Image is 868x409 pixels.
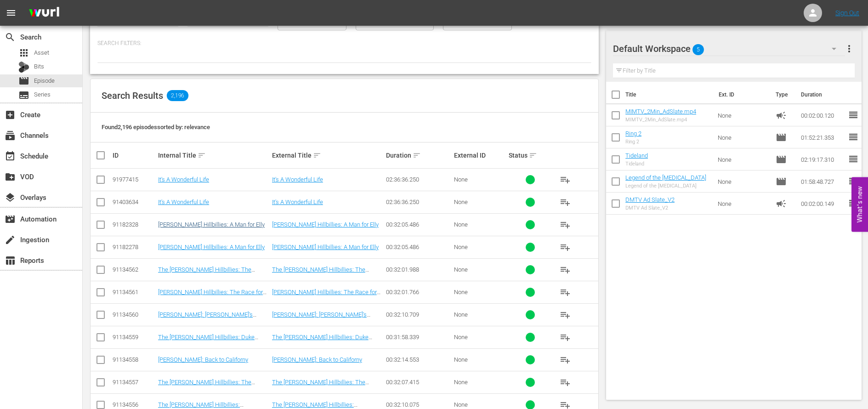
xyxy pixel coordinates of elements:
span: Create [5,109,16,120]
span: playlist_add [560,332,571,343]
span: Series [34,90,51,99]
button: playlist_add [554,281,576,303]
span: reorder [848,153,859,165]
a: Sign Out [835,9,859,17]
td: None [714,193,772,215]
div: None [454,289,506,295]
button: playlist_add [554,214,576,236]
a: [PERSON_NAME] Hillbillies: A Man for Elly [158,244,265,250]
div: 00:32:10.709 [386,311,452,318]
td: None [714,104,772,126]
span: Bits [34,62,44,71]
button: playlist_add [554,326,576,348]
span: Episode [776,154,787,165]
a: It's A Wonderful Life [272,199,323,205]
div: 02:36:36.250 [386,199,452,205]
span: Asset [34,48,49,57]
div: 91134560 [113,311,155,318]
td: None [714,126,772,148]
div: 91134556 [113,401,155,408]
a: [PERSON_NAME]: [PERSON_NAME]'s Dilemma [158,311,256,325]
td: None [714,148,772,170]
span: Ad [776,198,787,209]
div: Tideland [625,161,648,167]
span: playlist_add [560,377,571,388]
div: Default Workspace [613,36,845,62]
a: Tideland [625,152,648,159]
div: 91182328 [113,221,155,228]
div: None [454,244,506,250]
div: 91977415 [113,176,155,183]
div: Legend of the [MEDICAL_DATA] [625,183,706,189]
div: None [454,356,506,363]
span: sort [313,151,321,159]
span: Episode [776,132,787,143]
div: ID [113,152,155,159]
span: playlist_add [560,242,571,253]
div: 00:32:07.415 [386,379,452,386]
span: 2,196 [167,90,188,101]
span: playlist_add [560,264,571,275]
a: The [PERSON_NAME] Hillbillies: Duke Becomes a Father [272,334,372,347]
div: None [454,379,506,386]
span: Series [18,90,29,101]
td: 02:19:17.310 [797,148,848,170]
div: External Title [272,150,383,161]
span: Episode [34,76,55,85]
span: Reports [5,255,16,266]
span: Automation [5,214,16,225]
div: Internal Title [158,150,269,161]
div: None [454,221,506,228]
a: [PERSON_NAME] Hillbillies: A Man for Elly [158,221,265,228]
span: more_vert [844,43,855,54]
a: The [PERSON_NAME] Hillbillies: The Clampetts Get Psychoanalyzed [158,379,255,392]
div: 91134558 [113,356,155,363]
span: playlist_add [560,287,571,298]
a: The [PERSON_NAME] Hillbillies: The Clampetts Get Psychoanalyzed [272,379,369,392]
td: 01:52:21.353 [797,126,848,148]
th: Ext. ID [713,82,771,108]
span: playlist_add [560,309,571,320]
div: Status [509,150,551,161]
div: 00:32:14.553 [386,356,452,363]
th: Type [770,82,795,108]
div: 91134559 [113,334,155,341]
div: 91403634 [113,199,155,205]
span: reorder [848,109,859,120]
span: Episode [18,75,29,86]
a: [PERSON_NAME] Hillbillies: A Man for Elly [272,221,379,228]
td: None [714,170,772,193]
div: 91134557 [113,379,155,386]
span: Search Results [102,90,163,101]
button: playlist_add [554,259,576,281]
button: playlist_add [554,371,576,393]
span: Channels [5,130,16,141]
a: Legend of the [MEDICAL_DATA] [625,174,706,181]
span: VOD [5,171,16,182]
a: [PERSON_NAME] Hillbillies: The Race for the Queen [158,289,267,302]
span: Ingestion [5,234,16,245]
div: Ring 2 [625,139,641,145]
div: 00:32:05.486 [386,244,452,250]
button: playlist_add [554,191,576,213]
a: [PERSON_NAME]: Back to Californy [158,356,248,363]
span: Schedule [5,151,16,162]
td: 01:58:48.727 [797,170,848,193]
span: Ad [776,110,787,121]
a: DMTV Ad Slate_V2 [625,196,675,203]
span: Found 2,196 episodes sorted by: relevance [102,124,210,131]
div: Duration [386,150,452,161]
div: 00:32:10.075 [386,401,452,408]
th: Title [625,82,713,108]
div: None [454,311,506,318]
span: playlist_add [560,197,571,208]
div: 00:32:05.486 [386,221,452,228]
span: menu [6,7,17,18]
span: sort [198,151,206,159]
a: [PERSON_NAME] Hillbillies: A Man for Elly [272,244,379,250]
div: 91182278 [113,244,155,250]
td: 00:02:00.120 [797,104,848,126]
a: Ring 2 [625,130,641,137]
button: playlist_add [554,236,576,258]
a: The [PERSON_NAME] Hillbillies: The [MEDICAL_DATA] Gets Clampetted [158,266,255,280]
